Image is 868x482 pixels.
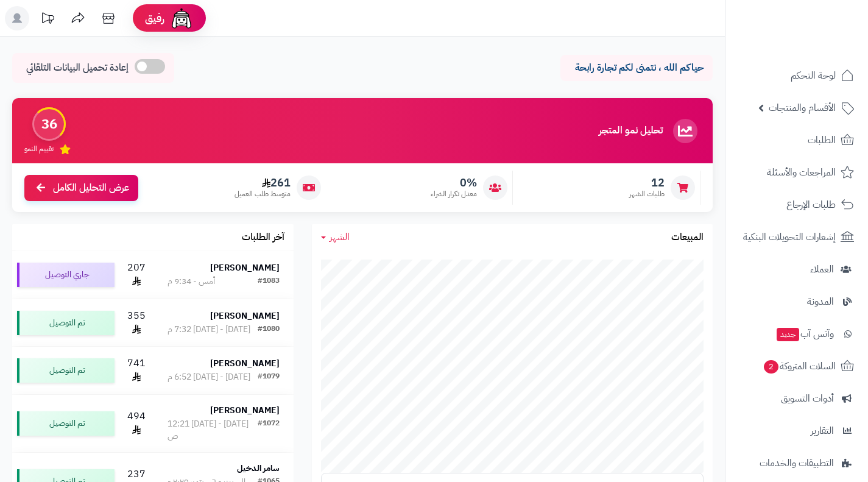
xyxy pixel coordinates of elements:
div: تم التوصيل [17,411,115,436]
span: عرض التحليل الكامل [53,181,129,195]
div: [DATE] - [DATE] 12:21 ص [168,418,258,442]
td: 741 [119,347,153,394]
span: 12 [629,176,665,190]
td: 207 [119,251,153,299]
a: وآتس آبجديد [733,319,861,349]
span: 0% [431,176,477,190]
span: وآتس آب [775,325,834,342]
a: الطلبات [733,126,861,155]
span: المدونة [807,293,834,310]
span: الشهر [330,230,350,244]
div: جاري التوصيل [17,263,115,287]
a: التقارير [733,416,861,445]
a: إشعارات التحويلات البنكية [733,222,861,252]
div: [DATE] - [DATE] 7:32 م [168,324,250,336]
span: رفيق [145,11,164,26]
td: 494 [119,395,153,452]
span: 2 [764,360,778,374]
span: الطلبات [808,132,836,149]
div: #1079 [258,371,280,383]
a: لوحة التحكم [733,61,861,90]
a: العملاء [733,255,861,284]
a: التطبيقات والخدمات [733,448,861,478]
div: #1080 [258,324,280,336]
span: المراجعات والأسئلة [767,164,836,181]
strong: [PERSON_NAME] [210,261,280,274]
div: تم التوصيل [17,358,115,383]
span: أدوات التسويق [781,390,834,407]
div: [DATE] - [DATE] 6:52 م [168,371,250,383]
span: التقارير [811,422,834,439]
span: متوسط طلب العميل [235,189,291,199]
div: #1083 [258,275,280,288]
span: العملاء [810,261,834,278]
a: المراجعات والأسئلة [733,158,861,187]
span: لوحة التحكم [791,67,836,84]
h3: آخر الطلبات [242,232,284,243]
span: السلات المتروكة [763,358,836,375]
span: طلبات الشهر [629,189,665,199]
a: تحديثات المنصة [32,6,63,34]
strong: سامر الدخيل [237,462,280,475]
a: عرض التحليل الكامل [24,175,138,201]
span: معدل تكرار الشراء [431,189,477,199]
img: ai-face.png [169,6,194,30]
strong: [PERSON_NAME] [210,404,280,417]
span: جديد [777,328,799,341]
a: طلبات الإرجاع [733,190,861,219]
strong: [PERSON_NAME] [210,357,280,370]
img: logo-2.png [785,33,856,58]
a: السلات المتروكة2 [733,352,861,381]
span: إشعارات التحويلات البنكية [743,229,836,246]
strong: [PERSON_NAME] [210,310,280,322]
span: الأقسام والمنتجات [769,99,836,116]
span: 261 [235,176,291,190]
a: أدوات التسويق [733,384,861,413]
span: إعادة تحميل البيانات التلقائي [26,61,129,75]
span: طلبات الإرجاع [786,196,836,213]
h3: المبيعات [671,232,704,243]
div: تم التوصيل [17,311,115,335]
a: المدونة [733,287,861,316]
span: التطبيقات والخدمات [760,455,834,472]
div: أمس - 9:34 م [168,275,215,288]
td: 355 [119,299,153,347]
span: تقييم النمو [24,144,54,154]
p: حياكم الله ، نتمنى لكم تجارة رابحة [570,61,704,75]
a: الشهر [321,230,350,244]
h3: تحليل نمو المتجر [599,126,663,136]
div: #1072 [258,418,280,442]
